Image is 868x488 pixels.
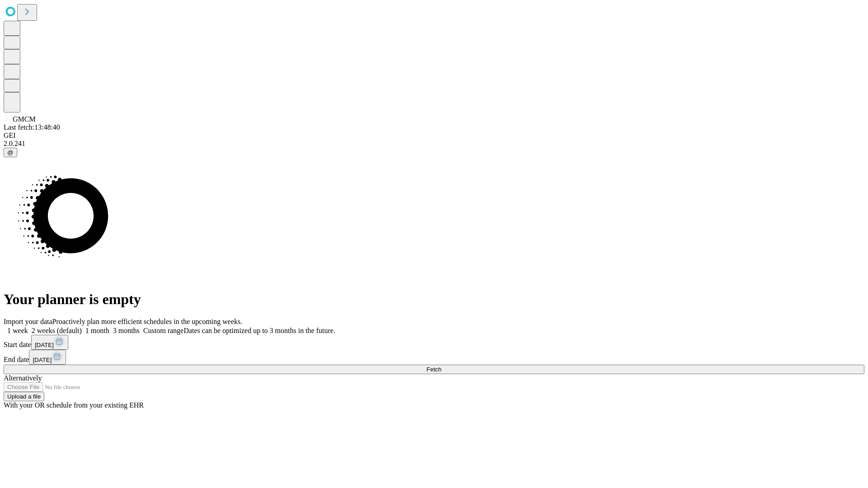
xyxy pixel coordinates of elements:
[4,140,864,148] div: 2.0.241
[4,131,864,140] div: GEI
[13,115,36,123] span: GMCM
[4,392,44,401] button: Upload a file
[85,327,109,334] span: 1 month
[7,149,14,156] span: @
[143,327,184,334] span: Custom range
[426,366,441,373] span: Fetch
[4,291,864,308] h1: Your planner is empty
[32,327,82,334] span: 2 weeks (default)
[7,327,28,334] span: 1 week
[184,327,335,334] span: Dates can be optimized up to 3 months in the future.
[52,318,242,325] span: Proactively plan more efficient schedules in the upcoming weeks.
[4,374,42,382] span: Alternatively
[33,357,52,363] span: [DATE]
[4,401,144,409] span: With your OR schedule from your existing EHR
[4,123,60,131] span: Last fetch: 13:48:40
[113,327,140,334] span: 3 months
[4,350,864,365] div: End date
[4,318,52,325] span: Import your data
[4,148,17,157] button: @
[31,335,68,350] button: [DATE]
[29,350,66,365] button: [DATE]
[4,365,864,374] button: Fetch
[35,342,54,348] span: [DATE]
[4,335,864,350] div: Start date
